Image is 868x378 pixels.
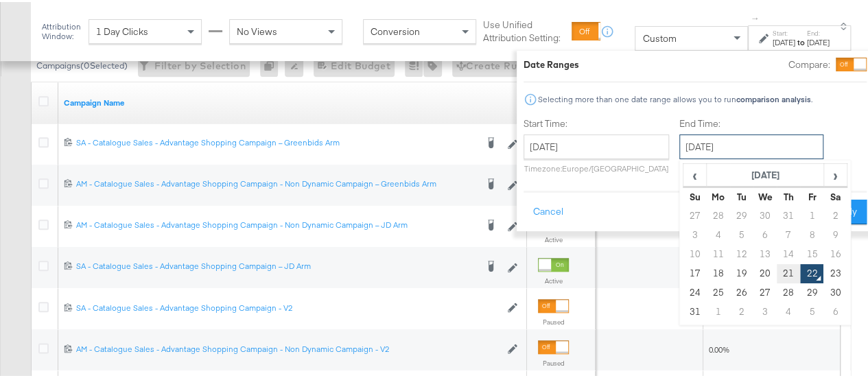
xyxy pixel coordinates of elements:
label: Use Unified Attribution Setting: [483,16,566,42]
th: Mo [707,185,730,204]
label: End: [807,27,830,36]
div: AM - Catalogue Sales - Advantage Shopping Campaign - Non Dynamic Campaign – Greenbids Arm [76,176,476,187]
td: 17 [683,262,707,281]
td: 20 [753,262,777,281]
span: › [825,163,846,183]
th: [DATE] [707,162,824,185]
th: Sa [824,185,847,204]
span: Custom [642,30,676,43]
label: Compare: [788,56,830,69]
th: We [753,185,777,204]
th: Tu [730,185,753,204]
div: Selecting more than one date range allows you to run . [537,93,813,102]
div: Campaigns ( 0 Selected) [36,58,128,70]
td: 29 [730,204,753,224]
td: 29 [800,281,823,300]
a: AM - Catalogue Sales - Advantage Shopping Campaign - Non Dynamic Campaign – Greenbids Arm [76,176,476,190]
td: 19 [730,262,753,281]
a: SA - Catalogue Sales - Advantage Shopping Campaign – Greenbids Arm [76,135,476,149]
td: 2 [730,300,753,320]
label: Paused [538,316,569,324]
td: 24 [683,281,707,300]
td: 21 [777,262,800,281]
a: AM - Catalogue Sales - Advantage Shopping Campaign - Non Dynamic Campaign – JD Arm [76,217,476,231]
td: 27 [683,204,707,224]
span: ↑ [749,14,762,19]
td: 11 [707,243,730,262]
td: 15 [800,243,823,262]
td: 18 [707,262,730,281]
td: 31 [683,300,707,320]
span: No Views [237,23,277,36]
td: 30 [824,281,847,300]
th: Th [777,185,800,204]
td: 6 [824,300,847,320]
label: Active [538,274,569,283]
td: 1 [707,300,730,320]
td: 2 [824,204,847,224]
label: Start: [773,27,795,36]
td: 30 [753,204,777,224]
a: SA - Catalogue Sales - Advantage Shopping Campaign - V2 [76,300,500,312]
strong: comparison analysis [736,92,811,102]
span: ‹ [684,163,705,183]
td: 13 [753,243,777,262]
td: 7 [777,224,800,243]
td: 10 [683,243,707,262]
td: 25 [707,281,730,300]
strong: to [795,35,807,45]
td: 14 [777,243,800,262]
td: 27 [753,281,777,300]
a: SA - Catalogue Sales - Advantage Shopping Campaign – JD Arm [76,259,476,272]
td: 12 [730,243,753,262]
td: 31 [777,204,800,224]
td: 6 [753,224,777,243]
div: 0 [260,53,285,75]
span: 1 Day Clicks [96,23,148,36]
div: Attribution Window: [41,20,82,39]
div: [DATE] [807,35,830,46]
td: 9 [824,224,847,243]
span: 0.00% [709,342,729,353]
td: 4 [707,224,730,243]
div: SA - Catalogue Sales - Advantage Shopping Campaign – JD Arm [76,259,476,270]
th: Fr [800,185,823,204]
div: SA - Catalogue Sales - Advantage Shopping Campaign – Greenbids Arm [76,135,476,146]
label: End Time: [679,115,829,128]
div: Date Ranges [524,56,579,69]
td: 4 [777,300,800,320]
a: AM - Catalogue Sales - Advantage Shopping Campaign - Non Dynamic Campaign - V2 [76,342,500,353]
td: 28 [707,204,730,224]
p: Timezone: Europe/[GEOGRAPHIC_DATA] [524,161,669,172]
label: Active [538,233,569,242]
a: Your campaign name. [64,95,521,106]
div: AM - Catalogue Sales - Advantage Shopping Campaign - Non Dynamic Campaign – JD Arm [76,217,476,228]
td: 1 [800,204,823,224]
td: 8 [800,224,823,243]
span: Conversion [371,23,420,36]
label: Start Time: [524,115,669,128]
td: 3 [753,300,777,320]
div: [DATE] [773,35,795,46]
td: 26 [730,281,753,300]
td: 23 [824,262,847,281]
label: Paused [538,357,569,366]
th: Su [683,185,707,204]
div: AM - Catalogue Sales - Advantage Shopping Campaign - Non Dynamic Campaign - V2 [76,342,500,353]
td: 5 [730,224,753,243]
td: 5 [800,300,823,320]
div: SA - Catalogue Sales - Advantage Shopping Campaign - V2 [76,300,500,311]
td: 28 [777,281,800,300]
button: Cancel [524,198,573,222]
td: 16 [824,243,847,262]
td: 3 [683,224,707,243]
td: 22 [800,262,823,281]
